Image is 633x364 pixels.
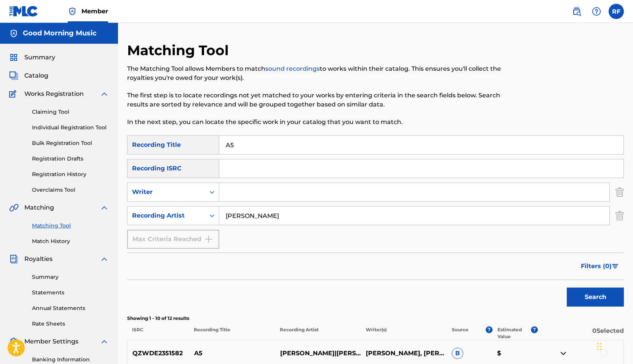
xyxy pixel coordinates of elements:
img: Top Rightsholder [68,7,77,16]
h2: Matching Tool [127,42,233,59]
p: $ [492,349,537,358]
p: The first step is to locate recordings not yet matched to your works by entering criteria in the ... [127,91,510,109]
img: Delete Criterion [615,206,624,225]
p: QZWDE2351582 [128,349,189,358]
img: MLC Logo [9,6,38,17]
a: Annual Statements [32,304,109,312]
img: Summary [9,53,18,62]
div: Writer [132,188,201,197]
p: Recording Artist [275,326,361,340]
a: sound recordings [265,65,320,72]
button: Search [567,288,624,307]
a: CatalogCatalog [9,71,48,80]
a: Banking Information [32,356,109,364]
img: Accounts [9,29,18,38]
p: In the next step, you can locate the specific work in your catalog that you want to match. [127,118,510,127]
span: Works Registration [24,89,84,99]
span: Royalties [24,254,53,264]
img: expand [100,203,109,212]
img: help [592,7,601,16]
img: search [572,7,581,16]
span: Filters ( 0 ) [581,262,612,271]
a: Claiming Tool [32,108,109,116]
span: Member Settings [24,337,78,346]
img: expand [100,254,109,264]
a: Bulk Registration Tool [32,139,109,147]
p: Showing 1 - 10 of 12 results [127,315,624,322]
img: contract [559,349,568,358]
img: Matching [9,203,19,212]
iframe: Resource Center [612,242,633,303]
p: A5 [189,349,275,358]
img: Delete Criterion [615,183,624,202]
a: Rate Sheets [32,320,109,328]
img: Royalties [9,254,18,264]
a: Statements [32,289,109,297]
span: Catalog [24,71,48,80]
p: Source [452,326,469,340]
button: Filters (0) [576,257,624,276]
div: Help [589,4,604,19]
span: Matching [24,203,54,212]
p: [PERSON_NAME]|[PERSON_NAME] [275,349,361,358]
img: expand [100,337,109,346]
div: Drag [597,335,602,358]
a: SummarySummary [9,53,55,62]
h5: Good Morning Music [23,29,97,38]
a: Registration History [32,170,109,178]
img: Catalog [9,71,18,80]
p: [PERSON_NAME], [PERSON_NAME] [361,349,447,358]
a: Matching Tool [32,222,109,230]
img: Member Settings [9,337,18,346]
p: Recording Title [189,326,275,340]
p: Writer(s) [361,326,447,340]
p: The Matching Tool allows Members to match to works within their catalog. This ensures you'll coll... [127,64,510,83]
p: ISRC [127,326,189,340]
a: Individual Registration Tool [32,124,109,132]
p: 0 Selected [538,326,624,340]
span: B [452,348,463,359]
p: Estimated Value [497,326,531,340]
div: Recording Artist [132,211,201,220]
iframe: Chat Widget [595,327,633,364]
span: Summary [24,53,55,62]
a: Registration Drafts [32,155,109,163]
img: expand [100,89,109,99]
a: Summary [32,273,109,281]
a: Public Search [569,4,584,19]
img: Works Registration [9,89,19,99]
span: ? [486,326,493,333]
a: Match History [32,237,109,245]
div: User Menu [609,4,624,19]
span: ? [531,326,538,333]
form: Search Form [127,135,624,310]
a: Overclaims Tool [32,186,109,194]
span: Member [81,7,108,16]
